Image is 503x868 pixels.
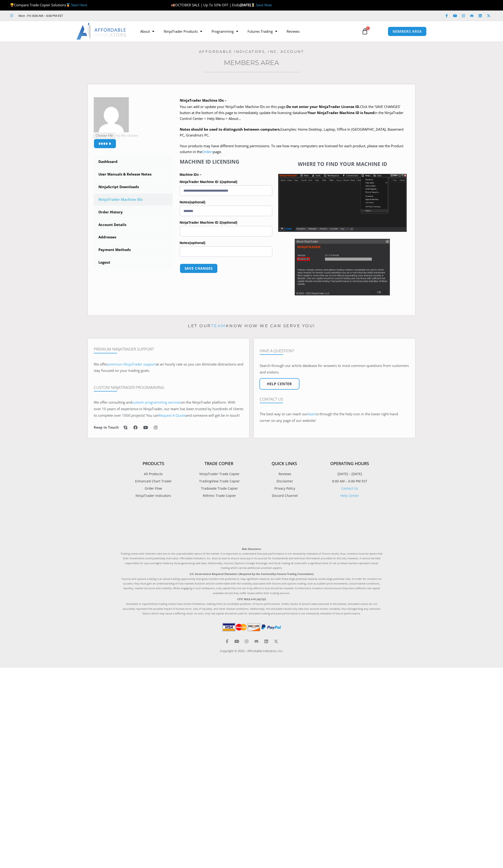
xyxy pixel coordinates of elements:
[251,485,317,491] a: Privacy Policy
[121,493,186,499] a: NinjaTrader Indicators
[259,378,299,390] a: Help center
[180,127,280,132] strong: Notes should be used to distinguish between computers.
[94,156,173,269] nav: Account pages
[180,178,272,185] label: NinjaTrader Machine ID 1
[94,156,173,168] a: Dashboard
[388,27,427,36] a: MEMBERS AREA
[237,597,266,601] strong: CFTC RULE 4.41.(b)(1)(i)
[180,264,218,273] button: Save changes
[317,471,382,477] p: [DATE] – [DATE]
[221,180,237,184] span: (optional)
[273,485,295,491] span: Privacy Policy
[94,168,173,180] a: User Manuals & Release Notes
[180,127,404,138] span: Examples: Home Desktop, Laptop, Office In [GEOGRAPHIC_DATA], Basement PC, Grandma’s PC.
[202,493,236,499] span: Rithmic Trade Copier
[308,110,374,115] strong: Your NinjaTrader Machine ID is found
[121,572,382,595] p: Futures and options trading is an actual trading opportunity that gives investors the potential t...
[186,478,251,484] a: TradingView Trade Copier
[94,97,129,132] img: 6624ea3614b489cfd98d02a389d40e2073bbf421745ffd531cce607571d1ea2c
[94,181,173,193] a: NinjaScript Downloads
[121,478,186,484] a: Enhanced Chart Trader
[211,323,226,328] a: team
[251,478,317,484] a: Disclaimer
[94,219,173,231] a: Account Details
[94,425,119,430] h6: Keep in Touch
[76,23,127,40] img: LogoAI | Affordable Indicators – NinjaTrader
[69,13,140,18] iframe: Customer reviews powered by Trustpilot
[121,547,382,570] p: Trading comes with inherent risks due to the unpredictable nature of the market. It is important ...
[251,461,317,466] h4: Quick Links
[267,382,292,386] span: Help center
[341,486,358,491] a: Contact Us
[186,471,251,477] a: NinjaTrader Trade Copier
[251,3,255,7] img: ⌛
[286,104,360,109] b: Do not enter your NinjaTrader License ID.
[271,493,298,499] span: Discord Channel
[340,493,359,498] a: Help Center
[180,98,226,103] b: NinjaTrader Machine IDs –
[180,219,272,226] label: NinjaTrader Machine ID 2
[278,161,407,167] h4: Where to find your Machine ID
[260,397,409,402] h4: Contact Us
[243,26,282,37] a: Futures Trading
[94,256,173,269] a: Logout
[94,362,108,366] span: We offer
[180,104,286,109] span: You can add or update your NinjaTrader Machine IDs on this page.
[94,362,243,373] span: at an hourly rate so you can eliminate distractions and stay focused on your trading goals.
[317,461,382,466] h4: Operating Hours
[221,220,237,224] span: (optional)
[366,26,370,30] span: 0
[136,26,356,37] nav: Menu
[121,597,382,616] p: Simulated or hypothetical trading results have certain limitations, making them an unreliable pre...
[260,411,409,424] p: The best way to can reach our is through the the help icon in the lower right-hand corner on any ...
[317,478,382,484] p: 8:00 AM – 6:00 PM EST
[224,59,279,67] a: Members Area
[199,49,304,54] a: Affordable Indicators, Inc. Account
[186,461,251,466] h4: Trade Copier
[121,485,186,491] a: Order Flow
[71,3,87,7] a: Start Here
[308,412,316,416] a: team
[278,174,407,232] img: Screenshot 2025-01-17 1155544 | Affordable Indicators – NinjaTrader
[202,149,213,154] a: Orders
[220,649,283,653] a: Copyright © 2025 – Affordable Indicators, Inc.
[180,143,403,154] span: Your products may have different licensing permissions. To see how many computers are licensed fo...
[132,400,181,405] a: custom programming services
[198,478,240,484] span: TradingView Trade Copier
[94,231,173,243] a: Addresses
[189,241,205,245] span: (optional)
[94,385,243,390] h4: Custom NinjaTrader Programming
[171,3,240,7] span: OCTOBER SALE | Up To 50% OFF | Ends
[136,493,171,499] span: NinjaTrader Indicators
[251,471,317,477] a: Reviews
[94,194,173,206] a: NinjaTrader Machine IDs
[180,104,403,121] span: Click the ‘SAVE CHANGES’ button at the bottom of this page to immediately update the licensing da...
[121,471,186,477] a: All Products
[136,26,159,37] a: About
[121,509,382,542] iframe: Customer reviews powered by Trustpilot
[10,3,87,7] span: Compare Trade Copier Solutions
[144,471,163,477] span: All Products
[94,244,173,256] a: Payment Methods
[10,3,14,7] img: 🏆
[94,400,181,405] span: We offer consulting and
[180,173,201,176] strong: Machine IDs –
[121,461,186,466] h4: Products
[88,322,415,330] p: Let our know how we can serve you!
[159,26,207,37] a: NinjaTrader Products
[108,362,156,366] a: premium NinjaTrader support
[189,200,205,204] span: (optional)
[282,26,304,37] a: Reviews
[94,206,173,218] a: Order History
[190,572,314,576] strong: U.S. Government Required Disclaimer (Required by the Commodity Futures Trading Commission)
[260,362,409,376] p: Search through our article database for answers to most common questions from customers and visit...
[145,485,162,491] span: Order Flow
[221,622,282,632] img: PaymentIcons | Affordable Indicators – NinjaTrader
[186,485,251,491] a: Tradovate Trade Copier
[256,3,272,7] a: Save Now
[251,493,317,499] a: Discord Channel
[242,547,261,551] strong: Risk Disclaimer
[180,158,272,165] h4: Machine ID Licensing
